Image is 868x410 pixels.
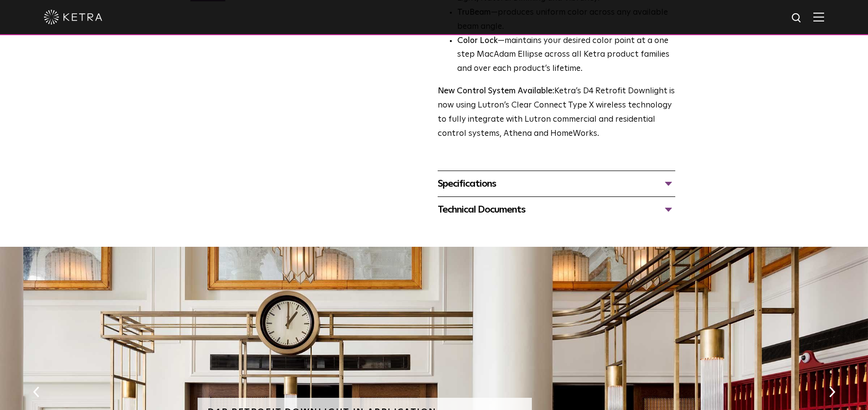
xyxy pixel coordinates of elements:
[813,12,824,22] img: Hamburger%20Nav.svg
[438,176,675,192] div: Specifications
[438,87,554,95] strong: New Control System Available:
[438,202,675,217] div: Technical Documents
[31,386,41,398] button: Previous
[457,37,498,45] strong: Color Lock
[791,12,803,24] img: search icon
[438,85,675,141] p: Ketra’s D4 Retrofit Downlight is now using Lutron’s Clear Connect Type X wireless technology to f...
[827,386,837,398] button: Next
[457,34,675,77] li: —maintains your desired color point at a one step MacAdam Ellipse across all Ketra product famili...
[44,10,102,24] img: ketra-logo-2019-white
